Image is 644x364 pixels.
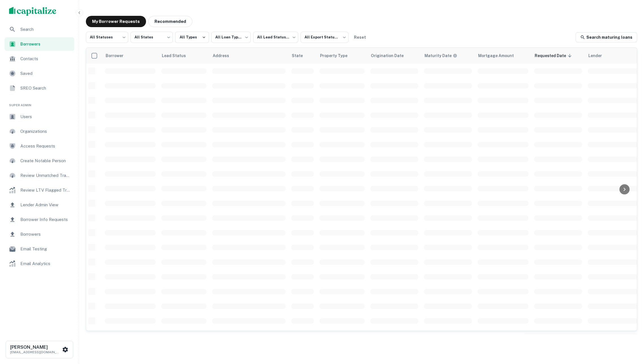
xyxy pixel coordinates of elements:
[425,53,465,59] span: Maturity dates displayed may be estimated. Please contact the lender for the most accurate maturi...
[20,70,71,77] span: Saved
[20,113,71,120] span: Users
[421,48,475,64] th: Maturity dates displayed may be estimated. Please contact the lender for the most accurate maturi...
[86,16,146,27] button: My Borrower Requests
[105,52,131,59] span: Borrower
[20,201,71,208] span: Lender Admin View
[425,53,452,59] h6: Maturity Date
[20,246,71,252] span: Email Testing
[588,52,609,59] span: Lender
[20,260,71,267] span: Email Analytics
[5,213,74,226] a: Borrower Info Requests
[585,48,641,64] th: Lender
[213,52,236,59] span: Address
[5,154,74,168] a: Create Notable Person
[5,96,74,110] li: Super Admin
[20,41,71,47] span: Borrowers
[535,52,573,59] span: Requested Date
[292,52,310,59] span: State
[320,52,355,59] span: Property Type
[175,32,209,43] button: All Types
[351,32,369,43] button: Reset
[20,172,71,179] span: Review Unmatched Transactions
[162,52,193,59] span: Lead Status
[20,128,71,135] span: Organizations
[288,48,317,64] th: State
[5,227,74,241] a: Borrowers
[148,16,192,27] button: Recommended
[5,198,74,212] a: Lender Admin View
[367,48,421,64] th: Origination Date
[616,319,644,346] iframe: Chat Widget
[6,341,73,358] button: [PERSON_NAME][EMAIL_ADDRESS][DOMAIN_NAME]
[475,48,531,64] th: Mortgage Amount
[9,7,56,16] img: capitalize-logo.png
[5,110,74,123] a: Users
[5,257,74,270] a: Email Analytics
[5,67,74,80] a: Saved
[5,242,74,256] a: Email Testing
[86,30,128,45] div: All Statuses
[102,48,158,64] th: Borrower
[5,37,74,51] a: Borrowers
[371,52,411,59] span: Origination Date
[5,23,74,36] a: Search
[20,157,71,164] span: Create Notable Person
[209,48,288,64] th: Address
[5,183,74,197] a: Review LTV Flagged Transactions
[301,30,349,45] div: All Export Statuses
[253,30,298,45] div: All Lead Statuses
[20,216,71,223] span: Borrower Info Requests
[130,30,173,45] div: All States
[5,169,74,182] a: Review Unmatched Transactions
[317,48,367,64] th: Property Type
[211,30,251,45] div: All Loan Types
[20,187,71,194] span: Review LTV Flagged Transactions
[425,53,457,59] div: Maturity dates displayed may be estimated. Please contact the lender for the most accurate maturi...
[158,48,209,64] th: Lead Status
[20,231,71,238] span: Borrowers
[10,350,61,355] p: [EMAIL_ADDRESS][DOMAIN_NAME]
[5,139,74,153] a: Access Requests
[20,143,71,149] span: Access Requests
[531,48,585,64] th: Requested Date
[5,81,74,95] a: SREO Search
[20,55,71,62] span: Contacts
[576,32,637,42] a: Search maturing loans
[20,85,71,92] span: SREO Search
[5,52,74,66] a: Contacts
[478,52,521,59] span: Mortgage Amount
[20,26,71,33] span: Search
[10,345,61,350] h6: [PERSON_NAME]
[5,125,74,138] a: Organizations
